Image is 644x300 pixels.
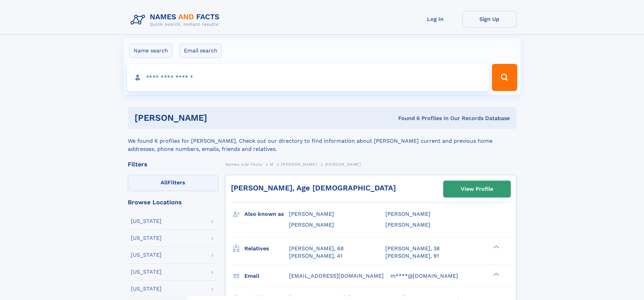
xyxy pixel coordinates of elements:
[135,114,303,122] h1: [PERSON_NAME]
[161,179,168,186] span: All
[128,199,218,205] div: Browse Locations
[492,245,500,249] div: ❯
[385,211,430,217] span: [PERSON_NAME]
[131,252,162,258] div: [US_STATE]
[127,64,489,91] input: search input
[128,161,218,167] div: Filters
[325,162,361,167] span: [PERSON_NAME]
[270,162,273,167] span: M
[244,208,289,220] h3: Also known as
[131,286,162,292] div: [US_STATE]
[128,175,218,191] label: Filters
[289,252,342,260] a: [PERSON_NAME], 41
[244,270,289,282] h3: Email
[281,162,317,167] span: [PERSON_NAME]
[225,160,262,168] a: Names and Facts
[129,44,172,58] label: Name search
[289,222,334,228] span: [PERSON_NAME]
[270,160,273,168] a: M
[385,252,439,260] a: [PERSON_NAME], 91
[492,272,500,276] div: ❯
[303,115,510,122] div: Found 6 Profiles In Our Records Database
[231,184,396,192] a: [PERSON_NAME], Age [DEMOGRAPHIC_DATA]
[462,11,517,27] a: Sign Up
[408,11,462,27] a: Log In
[128,129,517,153] div: We found 6 profiles for [PERSON_NAME]. Check out our directory to find information about [PERSON_...
[444,181,510,197] a: View Profile
[131,269,162,275] div: [US_STATE]
[289,245,344,252] a: [PERSON_NAME], 68
[131,235,162,241] div: [US_STATE]
[492,64,517,91] button: Search Button
[131,218,162,224] div: [US_STATE]
[281,160,317,168] a: [PERSON_NAME]
[461,181,493,197] div: View Profile
[244,243,289,254] h3: Relatives
[385,222,430,228] span: [PERSON_NAME]
[128,11,225,29] img: Logo Names and Facts
[180,44,222,58] label: Email search
[385,245,440,252] a: [PERSON_NAME], 38
[289,273,384,279] span: [EMAIL_ADDRESS][DOMAIN_NAME]
[289,211,334,217] span: [PERSON_NAME]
